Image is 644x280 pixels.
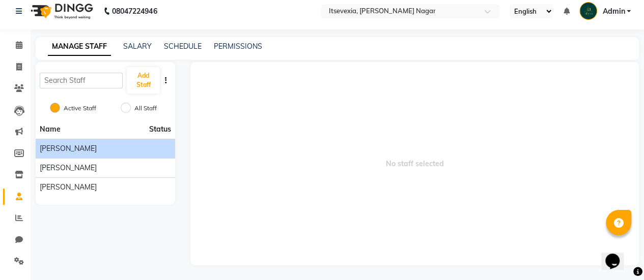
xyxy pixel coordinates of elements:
iframe: chat widget [601,239,634,270]
span: [PERSON_NAME] [40,163,97,173]
span: [PERSON_NAME] [40,143,97,154]
label: Active Staff [64,104,96,113]
label: All Staff [134,104,157,113]
a: MANAGE STAFF [48,38,111,56]
a: PERMISSIONS [214,42,262,51]
span: Admin [602,6,625,17]
span: No staff selected [190,62,639,265]
button: Add Staff [127,67,159,94]
a: SCHEDULE [164,42,202,51]
input: Search Staff [40,73,123,88]
img: Admin [579,2,597,20]
span: [PERSON_NAME] [40,182,97,193]
span: Status [149,124,171,135]
a: SALARY [123,42,152,51]
span: Name [40,125,61,134]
